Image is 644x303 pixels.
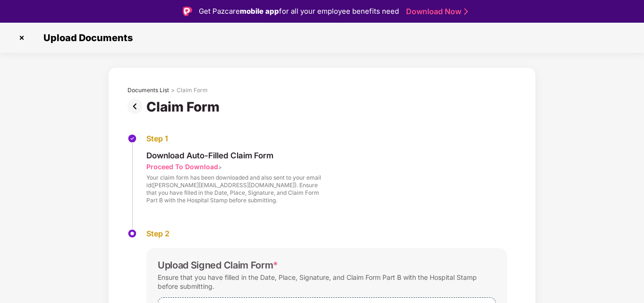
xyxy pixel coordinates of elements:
[146,162,218,171] div: Proceed To Download
[34,32,137,43] span: Upload Documents
[240,7,279,16] strong: mobile app
[146,229,507,239] div: Step 2
[183,7,192,16] img: Logo
[146,99,223,115] div: Claim Form
[177,87,208,94] div: Claim Form
[127,99,146,114] img: svg+xml;base64,PHN2ZyBpZD0iUHJldi0zMngzMiIgeG1sbnM9Imh0dHA6Ly93d3cudzMub3JnLzIwMDAvc3ZnIiB3aWR0aD...
[406,7,465,17] a: Download Now
[199,6,399,17] div: Get Pazcare for all your employee benefits need
[146,150,321,161] div: Download Auto-Filled Claim Form
[146,174,321,204] div: Your claim form has been downloaded and also sent to your email id([PERSON_NAME][EMAIL_ADDRESS][D...
[146,134,321,144] div: Step 1
[464,7,468,17] img: Stroke
[127,87,169,94] div: Documents List
[14,30,29,45] img: svg+xml;base64,PHN2ZyBpZD0iQ3Jvc3MtMzJ4MzIiIHhtbG5zPSJodHRwOi8vd3d3LnczLm9yZy8yMDAwL3N2ZyIgd2lkdG...
[171,87,175,94] div: >
[127,229,137,238] img: svg+xml;base64,PHN2ZyBpZD0iU3RlcC1BY3RpdmUtMzJ4MzIiIHhtbG5zPSJodHRwOi8vd3d3LnczLm9yZy8yMDAwL3N2Zy...
[218,164,222,171] span: >
[158,271,496,293] div: Ensure that you have filled in the Date, Place, Signature, and Claim Form Part B with the Hospita...
[158,260,278,271] div: Upload Signed Claim Form
[127,134,137,143] img: svg+xml;base64,PHN2ZyBpZD0iU3RlcC1Eb25lLTMyeDMyIiB4bWxucz0iaHR0cDovL3d3dy53My5vcmcvMjAwMC9zdmciIH...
